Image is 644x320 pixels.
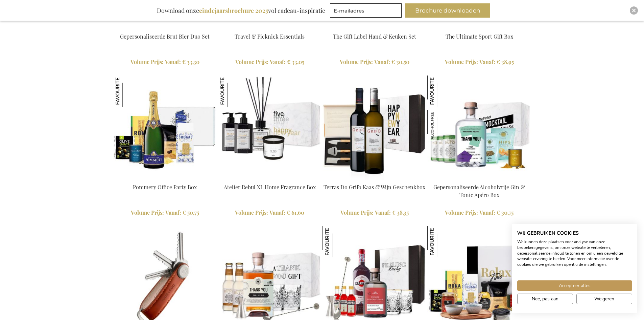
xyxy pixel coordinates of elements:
img: Deluxe Gourmet Box [427,226,458,257]
a: Volume Prijs: Vanaf € 50,75 [113,209,217,217]
a: Volume Prijs: Vanaf € 30,75 [427,209,531,217]
a: Volume Prijs: Vanaf € 33,05 [218,58,322,66]
span: Accepteer alles [559,282,591,289]
span: Vanaf [375,209,391,216]
span: Vanaf [269,209,285,216]
img: Close [632,8,636,13]
a: The Ultimate Sport Gift Box [427,24,531,31]
span: € 33,30 [182,58,199,65]
button: Alle cookies weigeren [576,294,632,304]
a: Pommery Office Party Box [133,184,197,191]
img: Gepersonaliseerde Alcoholvrije Gin & Tonic Apéro Box [427,110,458,141]
img: Pommery Office Party Box [113,76,217,180]
h2: Wij gebruiken cookies [517,230,632,236]
span: Volume Prijs: [130,58,164,65]
a: The Gift Label Hand & Kitchen Set [323,24,427,31]
span: € 33,05 [287,58,304,65]
span: € 30,50 [391,58,409,65]
form: marketing offers and promotions [330,3,404,20]
span: Vanaf [479,209,495,216]
a: The Gift Label Hand & Keuken Set [333,33,416,40]
span: € 38,95 [497,58,514,65]
span: Vanaf [270,58,286,65]
span: Volume Prijs: [445,58,478,65]
a: Gepersonaliseerde Brut Bier Duo Set [120,33,210,40]
span: Vanaf [479,58,495,65]
button: Brochure downloaden [405,3,490,18]
a: Volume Prijs: Vanaf € 38,95 [427,58,531,66]
span: Vanaf [165,209,181,216]
img: Gepersonaliseerde Alcoholvrije Gin & Tonic Apéro Box [427,76,458,107]
img: Personalised Non-Alcholic Gin & Tonic Apéro Box [427,76,531,180]
span: € 30,75 [497,209,514,216]
div: Download onze vol cadeau-inspiratie [154,3,328,18]
img: Atelier Rebul XL Home Fragrance Box [218,76,249,107]
div: Close [630,6,638,15]
a: Pommery Office Party Box Pommery Office Party Box [113,175,217,182]
button: Pas cookie voorkeuren aan [517,294,573,304]
p: We kunnen deze plaatsen voor analyse van onze bezoekersgegevens, om onze website te verbeteren, g... [517,239,632,268]
b: eindejaarsbrochure 2025 [199,6,268,15]
a: Travel & Picknick Essentials [218,24,322,31]
img: Atelier Rebul XL Home Fragrance Box [218,76,322,180]
a: The Ultimate Sport Gift Box [446,33,513,40]
img: Pommery Office Party Box [113,76,144,107]
img: De Ultieme Gepersonaliseerde Negroni Cocktail Set [323,226,354,257]
a: Terras Do Grifo Kaas & Wijn Geschenkbox [324,184,425,191]
span: Nee, pas aan [532,295,558,302]
span: Vanaf [374,58,390,65]
a: Volume Prijs: Vanaf € 61,60 [218,209,322,217]
span: Weigeren [594,295,614,302]
span: € 38,35 [392,209,409,216]
span: Volume Prijs: [235,209,268,216]
a: Atelier Rebul XL Home Fragrance Box [224,184,316,191]
span: Volume Prijs: [445,209,478,216]
button: Accepteer alle cookies [517,280,632,291]
a: Personalised Non-Alcholic Gin & Tonic Apéro Box Gepersonaliseerde Alcoholvrije Gin & Tonic Apéro ... [427,175,531,182]
span: Volume Prijs: [235,58,268,65]
span: Volume Prijs: [131,209,164,216]
a: Volume Prijs: Vanaf € 30,50 [323,58,427,66]
input: E-mailadres [330,3,402,18]
span: Volume Prijs: [340,58,373,65]
span: € 61,60 [287,209,304,216]
a: Terras Do Grifo Cheese & Wine Box [323,175,427,182]
a: Gepersonaliseerde Alcoholvrije Gin & Tonic Apéro Box [433,184,525,198]
a: Atelier Rebul XL Home Fragrance Box Atelier Rebul XL Home Fragrance Box [218,175,322,182]
span: Volume Prijs: [340,209,374,216]
a: Volume Prijs: Vanaf € 33,30 [113,58,217,66]
a: Travel & Picknick Essentials [235,33,305,40]
img: Terras Do Grifo Cheese & Wine Box [323,76,427,180]
a: Personalised Champagne Beer [113,24,217,31]
span: Vanaf [165,58,181,65]
a: Volume Prijs: Vanaf € 38,35 [323,209,427,217]
span: € 50,75 [183,209,199,216]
